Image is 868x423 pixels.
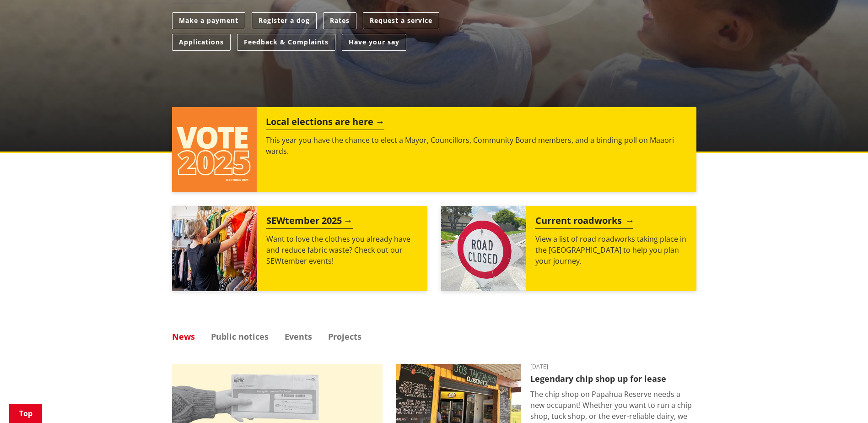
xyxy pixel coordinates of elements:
[172,332,195,341] a: News
[211,332,269,341] a: Public notices
[266,135,687,157] p: This year you have the chance to elect a Mayor, Councillors, Community Board members, and a bindi...
[9,404,42,423] a: Top
[252,12,317,29] a: Register a dog
[266,116,384,130] h2: Local elections are here
[535,215,633,229] h2: Current roadworks
[266,215,353,229] h2: SEWtember 2025
[172,107,257,192] img: Vote 2025
[530,374,696,384] h3: Legendary chip shop up for lease
[328,332,361,341] a: Projects
[363,12,439,29] a: Request a service
[237,34,335,51] a: Feedback & Complaints
[323,12,356,29] a: Rates
[172,12,245,29] a: Make a payment
[172,206,257,291] img: SEWtember
[826,385,859,418] iframe: Messenger Launcher
[535,233,687,266] p: View a list of road roadworks taking place in the [GEOGRAPHIC_DATA] to help you plan your journey.
[530,364,696,369] time: [DATE]
[266,233,418,266] p: Want to love the clothes you already have and reduce fabric waste? Check out our SEWtember events!
[285,332,312,341] a: Events
[172,34,231,51] a: Applications
[172,206,427,291] a: SEWtember 2025 Want to love the clothes you already have and reduce fabric waste? Check out our S...
[342,34,406,51] a: Have your say
[441,206,696,291] a: Current roadworks View a list of road roadworks taking place in the [GEOGRAPHIC_DATA] to help you...
[441,206,526,291] img: Road closed sign
[172,107,696,192] a: Local elections are here This year you have the chance to elect a Mayor, Councillors, Community B...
